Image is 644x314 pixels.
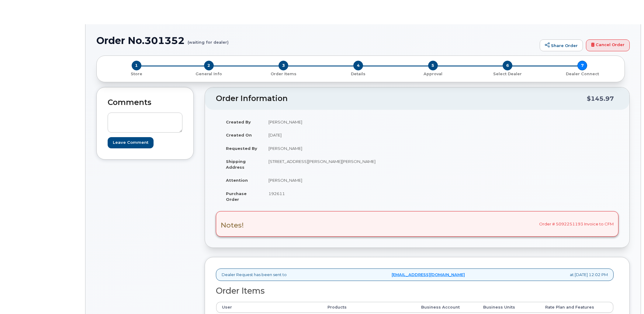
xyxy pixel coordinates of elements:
[108,98,182,107] h2: Comments
[263,174,413,187] td: [PERSON_NAME]
[353,61,363,70] span: 4
[587,93,614,104] div: $145.97
[279,61,288,70] span: 3
[540,302,613,313] th: Rate Plan and Features
[263,128,413,142] td: [DATE]
[104,71,169,77] p: Store
[226,133,252,137] strong: Created On
[108,137,154,148] input: Leave Comment
[102,70,171,77] a: 1 Store
[171,70,246,77] a: 2 General Info
[221,221,244,229] h3: Notes!
[216,268,614,281] div: Dealer Request has been sent to at [DATE] 12:02 PM
[503,61,512,70] span: 6
[174,71,244,77] p: General Info
[188,35,229,45] small: (waiting for dealer)
[428,61,438,70] span: 5
[263,115,413,129] td: [PERSON_NAME]
[392,272,465,278] a: [EMAIL_ADDRESS][DOMAIN_NAME]
[216,211,618,237] div: Order # 5092251193 Invoice to CFM
[586,39,630,52] a: Cancel Order
[226,146,257,151] strong: Requested By
[478,302,540,313] th: Business Units
[268,191,285,196] span: 192611
[216,286,614,295] h2: Order Items
[396,70,470,77] a: 5 Approval
[398,71,468,77] p: Approval
[248,71,318,77] p: Order Items
[470,70,545,77] a: 6 Select Dealer
[204,61,214,70] span: 2
[416,302,478,313] th: Business Account
[246,70,321,77] a: 3 Order Items
[322,302,416,313] th: Products
[226,120,251,124] strong: Created By
[216,302,322,313] th: User
[216,94,587,103] h2: Order Information
[540,39,583,52] a: Share Order
[226,159,246,170] strong: Shipping Address
[473,71,543,77] p: Select Dealer
[226,191,247,202] strong: Purchase Order
[321,70,396,77] a: 4 Details
[132,61,141,70] span: 1
[323,71,393,77] p: Details
[96,35,537,46] h1: Order No.301352
[226,178,248,183] strong: Attention
[263,155,413,174] td: [STREET_ADDRESS][PERSON_NAME][PERSON_NAME]
[263,142,413,155] td: [PERSON_NAME]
